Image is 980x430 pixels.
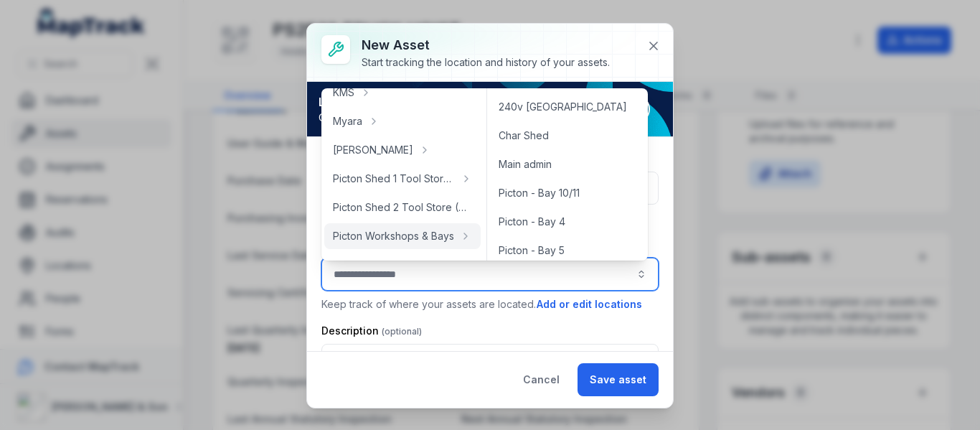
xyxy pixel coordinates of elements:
[499,243,565,258] span: Picton - Bay 5
[333,229,454,243] span: Picton Workshops & Bays
[536,296,643,312] button: Add or edit locations
[319,93,489,111] strong: Let AI handle the heavy lifting.
[333,85,354,100] span: KMS
[499,128,549,143] span: Char Shed
[333,172,455,186] span: Picton Shed 1 Tool Store (Storage)
[578,363,659,396] button: Save asset
[511,363,572,396] button: Cancel
[333,258,438,272] span: Repair - Misc Supplier
[333,114,362,128] span: Myara
[362,55,610,70] div: Start tracking the location and history of your assets.
[319,111,489,125] span: One click is all it takes.
[321,296,659,312] p: Keep track of where your assets are located.
[499,186,580,200] span: Picton - Bay 10/11
[362,35,610,55] h3: New asset
[499,157,552,172] span: Main admin
[321,324,422,338] label: Description
[499,215,565,229] span: Picton - Bay 4
[333,143,413,157] span: [PERSON_NAME]
[333,200,472,215] span: Picton Shed 2 Tool Store (Storage)
[499,100,627,114] span: 240v [GEOGRAPHIC_DATA]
